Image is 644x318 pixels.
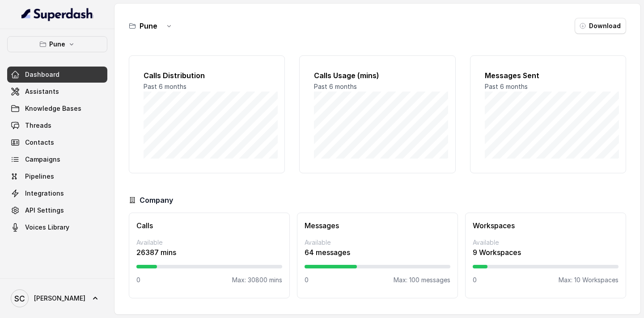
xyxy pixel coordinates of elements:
[21,7,93,21] img: light.svg
[473,276,477,285] p: 0
[25,121,51,130] span: Threads
[144,83,186,90] span: Past 6 months
[305,247,450,258] p: 64 messages
[136,247,282,258] p: 26387 mins
[14,294,25,303] text: SC
[25,172,54,181] span: Pipelines
[140,21,157,31] h3: Pune
[7,84,107,100] a: Assistants
[136,238,282,247] p: Available
[305,276,309,285] p: 0
[25,138,54,147] span: Contacts
[473,220,619,231] h3: Workspaces
[7,202,107,218] a: API Settings
[25,189,64,198] span: Integrations
[7,185,107,201] a: Integrations
[7,67,107,83] a: Dashboard
[473,238,619,247] p: Available
[25,104,81,113] span: Knowledge Bases
[7,36,107,52] button: Pune
[34,294,85,303] span: [PERSON_NAME]
[485,70,611,81] h2: Messages Sent
[144,70,270,81] h2: Calls Distribution
[7,219,107,235] a: Voices Library
[485,83,528,90] span: Past 6 months
[136,220,282,231] h3: Calls
[305,238,450,247] p: Available
[575,18,626,34] button: Download
[140,195,173,205] h3: Company
[25,206,64,215] span: API Settings
[314,83,357,90] span: Past 6 months
[136,276,140,285] p: 0
[7,100,107,117] a: Knowledge Bases
[7,151,107,167] a: Campaigns
[25,223,69,232] span: Voices Library
[559,276,619,285] p: Max: 10 Workspaces
[232,276,282,285] p: Max: 30800 mins
[7,286,107,311] a: [PERSON_NAME]
[394,276,450,285] p: Max: 100 messages
[25,155,60,164] span: Campaigns
[314,70,441,81] h2: Calls Usage (mins)
[7,117,107,134] a: Threads
[25,70,59,79] span: Dashboard
[473,247,619,258] p: 9 Workspaces
[7,134,107,151] a: Contacts
[49,39,65,50] p: Pune
[305,220,450,231] h3: Messages
[7,168,107,184] a: Pipelines
[25,87,59,96] span: Assistants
